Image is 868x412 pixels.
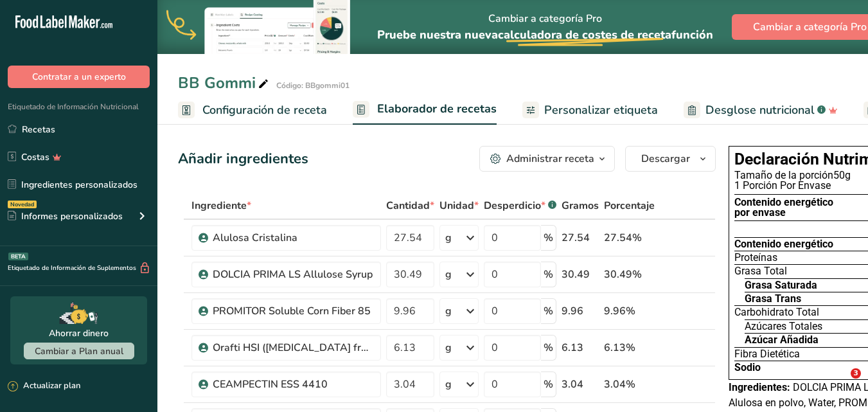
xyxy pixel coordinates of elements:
div: Alulosa Cristalina [213,230,373,246]
span: Tamaño de la porción [734,169,833,181]
span: Azúcar Añadida [745,335,819,345]
div: 3.04% [604,377,655,392]
span: Descargar [641,151,690,166]
span: Grasa Trans [745,294,801,304]
div: CEAMPECTIN ESS 4410 [213,377,373,392]
div: 27.54 [562,230,599,246]
div: Administrar receta [506,151,594,166]
span: Gramos [562,198,599,213]
div: Ahorrar dinero [49,327,109,340]
a: Personalizar etiqueta [522,96,658,125]
div: Desperdicio [484,198,556,213]
span: Cambiar a Plan anual [35,345,123,357]
div: DOLCIA PRIMA LS Allulose Syrup [213,267,373,282]
span: Azúcares Totales [745,321,822,332]
div: Actualizar plan [8,380,80,393]
span: Sodio [734,363,761,373]
div: g [445,340,452,355]
span: Grasa Total [734,266,787,276]
div: Cambiar a categoría Pro [377,1,713,54]
a: Configuración de receta [178,96,327,125]
span: Configuración de receta [202,102,327,119]
span: Proteínas [734,253,777,263]
span: Unidad [439,198,479,213]
span: Fibra Dietética [734,349,800,359]
a: Elaborador de recetas [353,94,497,125]
span: calculadora de costes de receta [498,27,671,42]
div: 9.96 [562,303,599,319]
a: Desglose nutricional [684,96,838,125]
div: 3.04 [562,377,599,392]
span: Pruebe nuestra nueva función [377,27,713,42]
div: g [445,303,452,319]
span: Desglose nutricional [705,102,815,119]
div: BB Gommi [178,71,271,94]
div: Orafti HSI ([MEDICAL_DATA] from chicory) [213,340,373,355]
div: Código: BBgommi01 [276,80,350,91]
div: Añadir ingredientes [178,148,308,170]
span: Contenido energético [734,239,833,249]
span: Carbohidrato Total [734,307,819,318]
div: g [445,377,452,392]
div: 30.49 [562,267,599,282]
div: BETA [8,253,28,260]
iframe: Intercom live chat [824,368,855,399]
span: Grasa Saturada [745,280,817,291]
button: Descargar [625,146,716,172]
div: Contenido energético por envase [734,197,833,219]
div: Informes personalizados [8,210,123,223]
div: g [445,267,452,282]
span: Elaborador de recetas [377,100,497,118]
button: Cambiar a Plan anual [24,343,134,359]
div: PROMITOR Soluble Corn Fiber 85 [213,303,373,319]
div: 6.13% [604,340,655,355]
span: Ingrediente [191,198,251,213]
span: Porcentaje [604,198,655,213]
div: 30.49% [604,267,655,282]
span: Ingredientes: [729,381,790,393]
div: 6.13 [562,340,599,355]
div: 27.54% [604,230,655,246]
span: Cantidad [386,198,434,213]
span: Personalizar etiqueta [544,102,658,119]
button: Administrar receta [479,146,615,172]
div: g [445,230,452,246]
div: Novedad [8,201,37,208]
span: 3 [851,368,861,379]
button: Contratar a un experto [8,66,150,88]
div: 9.96% [604,303,655,319]
span: Cambiar a categoría Pro [753,19,867,35]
